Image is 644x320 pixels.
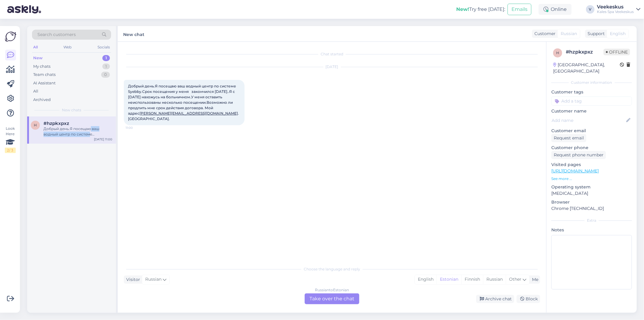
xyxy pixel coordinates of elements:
div: All [33,88,38,94]
span: English [610,31,626,37]
p: Visited pages [551,162,632,168]
div: Online [539,4,572,15]
div: Russian to Estonian [315,287,349,293]
p: Browser [551,199,632,205]
div: Estonian [437,275,461,284]
div: Try free [DATE]: [456,6,505,13]
img: Askly Logo [5,31,16,42]
div: Customer [532,31,556,37]
div: Добрый день.Я посещаю ваш водный центр по системе Syebby.Срок посещения у меня закончился [DATE].... [43,126,112,137]
div: Visitor [124,276,140,283]
div: Russian [483,275,506,284]
div: Socials [96,43,111,51]
span: Other [509,276,521,282]
div: English [415,275,437,284]
div: [GEOGRAPHIC_DATA], [GEOGRAPHIC_DATA] [553,62,620,74]
div: Finnish [461,275,483,284]
div: Customer information [551,80,632,85]
span: Russian [145,276,162,283]
a: [URL][DOMAIN_NAME] [551,168,599,174]
div: Chat started [124,51,540,57]
div: [DATE] 11:00 [94,137,112,142]
p: See more ... [551,176,632,181]
div: Request phone number [551,151,606,159]
p: Operating system [551,184,632,190]
div: [DATE] [124,64,540,70]
input: Add a tag [551,96,632,106]
p: [MEDICAL_DATA] [551,190,632,197]
p: Chrome [TECHNICAL_ID] [551,205,632,212]
div: 2 / 3 [5,148,16,153]
button: Emails [508,4,531,15]
div: AI Assistant [33,80,56,86]
span: New chats [62,107,81,113]
div: Block [517,295,540,303]
div: New [33,55,43,61]
span: Russian [561,31,577,37]
span: h [556,51,559,55]
div: Archive chat [476,295,514,303]
div: My chats [33,64,50,70]
a: VeekeskusKales Spa Veekeskus [597,5,640,14]
div: Web [62,43,73,51]
div: Choose the language and reply [124,266,540,272]
span: #hzpkxpxz [43,121,69,126]
div: Look Here [5,126,16,153]
span: 11:00 [126,126,148,130]
b: New! [456,6,469,12]
div: 0 [101,72,110,78]
span: Добрый день.Я посещаю ваш водный центр по системе Syebby.Срок посещения у меня закончился [DATE].... [128,84,241,121]
div: Kales Spa Veekeskus [597,9,634,14]
div: 1 [102,64,110,70]
div: Take over the chat [305,293,359,304]
label: New chat [123,30,144,38]
div: Team chats [33,72,56,78]
div: V [586,5,594,14]
div: Support [585,31,605,37]
div: Veekeskus [597,5,634,9]
div: Me [530,276,538,283]
div: All [32,43,39,51]
p: Customer name [551,108,632,114]
a: [PERSON_NAME][EMAIL_ADDRESS][DOMAIN_NAME] [139,111,238,116]
div: Archived [33,97,51,103]
span: h [34,123,37,127]
div: 1 [102,55,110,61]
p: Notes [551,227,632,233]
p: Customer tags [551,89,632,95]
span: Search customers [37,31,76,38]
p: Customer email [551,128,632,134]
div: Request email [551,134,586,142]
div: # hzpkxpxz [566,48,604,56]
span: Offline [604,49,630,55]
p: Customer phone [551,145,632,151]
input: Add name [552,117,625,124]
div: Extra [551,218,632,223]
